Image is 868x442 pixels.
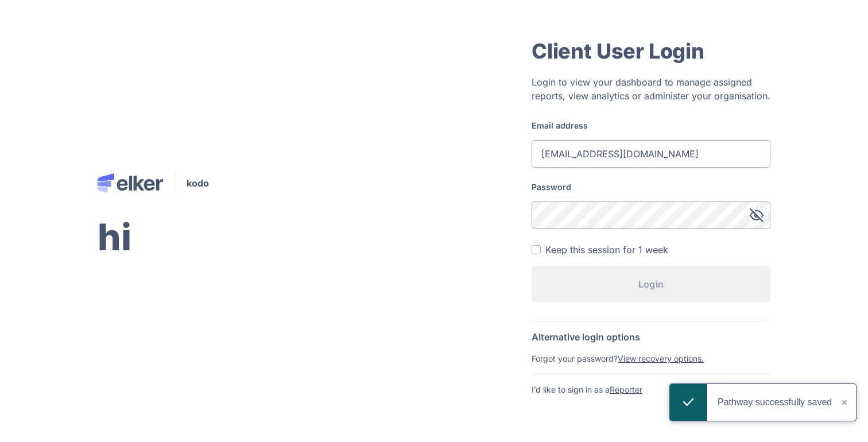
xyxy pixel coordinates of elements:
div: Pathway successfully saved [718,384,834,421]
div: Login to view your dashboard to manage assigned reports, view analytics or administer your organi... [532,75,770,103]
div: Keep this session for 1 week [545,243,668,257]
div: Client User Login [532,37,770,65]
div: Forgot your password? [532,352,770,365]
div: I’d like to sign in as a [532,383,770,396]
div: Alternative login options [532,331,770,343]
label: Email address [532,120,770,131]
a: Reporter [610,385,642,394]
a: View recovery options. [618,354,704,363]
button: close [834,384,856,421]
span: kodo [187,176,209,190]
label: Password [532,181,770,192]
h2: hi [98,215,209,259]
img: Elker [98,173,163,193]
